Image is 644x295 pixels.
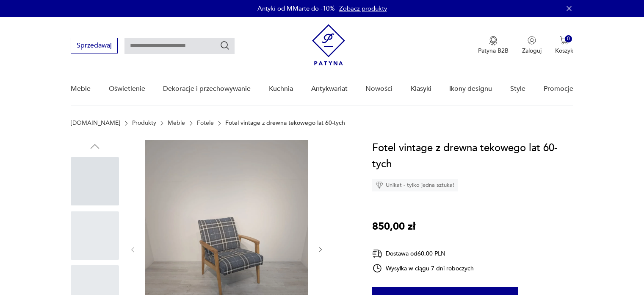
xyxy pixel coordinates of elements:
[365,73,392,105] a: Nowości
[257,4,335,13] p: Antyki od MMarte do -10%
[411,73,431,105] a: Klasyki
[311,73,348,105] a: Antykwariat
[225,120,345,126] p: Fotel vintage z drewna tekowego lat 60-tych
[71,38,118,53] button: Sprzedawaj
[522,36,542,55] button: Zaloguj
[489,36,498,45] img: Ikona medalu
[372,179,458,191] div: Unikat - tylko jedna sztuka!
[132,120,156,126] a: Produkty
[312,24,345,65] img: Patyna - sklep z meblami i dekoracjami vintage
[555,36,573,55] button: 0Koszyk
[197,120,214,126] a: Fotele
[168,120,185,126] a: Meble
[544,73,573,105] a: Promocje
[372,140,573,172] h1: Fotel vintage z drewna tekowego lat 60-tych
[372,263,474,273] div: Wysyłka w ciągu 7 dni roboczych
[163,73,251,105] a: Dekoracje i przechowywanie
[528,36,536,45] img: Ikonka użytkownika
[372,248,382,259] img: Ikona dostawy
[478,36,509,55] button: Patyna B2B
[555,47,573,55] p: Koszyk
[522,47,542,55] p: Zaloguj
[478,47,509,55] p: Patyna B2B
[269,73,293,105] a: Kuchnia
[71,43,118,49] a: Sprzedawaj
[71,73,91,105] a: Meble
[376,181,383,189] img: Ikona diamentu
[449,73,492,105] a: Ikony designu
[478,36,509,55] a: Ikona medaluPatyna B2B
[565,35,572,42] div: 0
[372,219,415,235] p: 850,00 zł
[372,248,474,259] div: Dostawa od 60,00 PLN
[510,73,525,105] a: Style
[560,36,568,45] img: Ikona koszyka
[109,73,145,105] a: Oświetlenie
[339,4,387,13] a: Zobacz produkty
[220,40,230,51] button: Szukaj
[71,120,120,126] a: [DOMAIN_NAME]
